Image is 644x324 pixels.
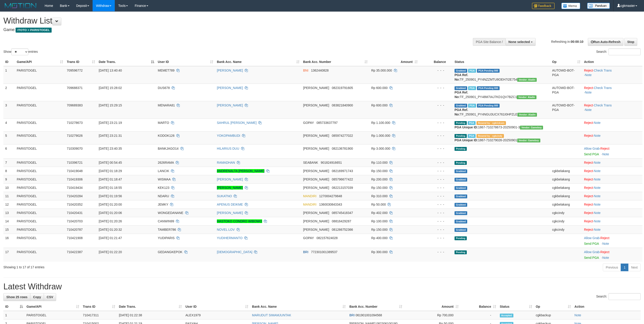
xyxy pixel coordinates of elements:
[582,84,642,101] td: · ·
[67,147,83,150] span: 710309070
[608,48,641,55] input: Search:
[371,186,388,190] span: Rp 150.000
[582,175,642,183] td: ·
[594,161,601,164] a: Note
[371,203,386,206] span: Rp 50.000
[371,178,388,181] span: Rp 200.000
[421,86,451,90] div: - - -
[158,203,168,206] span: JEMKY
[15,183,65,192] td: PARISTOGEL
[99,211,122,215] span: [DATE] 01:20:06
[455,211,467,215] span: Grabbed
[517,139,540,142] span: Vendor URL: https://payment21.1velocity.biz
[217,69,243,72] a: [PERSON_NAME]
[455,161,467,165] span: Pending
[584,103,593,107] a: Reject
[184,302,250,311] th: User ID: activate to sort column ascending
[582,200,642,209] td: ·
[3,84,15,101] td: 2
[316,121,338,125] span: Copy 085733637797 to clipboard
[584,236,599,240] a: Allow Grab
[99,134,122,137] span: [DATE] 23:21:31
[455,169,467,173] span: Grabbed
[476,134,504,138] span: Resend by : cgkcindy
[25,302,81,311] th: Game/API: activate to sort column ascending
[477,104,500,108] span: PGA Pending
[3,131,15,144] td: 5
[584,219,593,223] a: Reject
[600,236,609,240] a: Reject
[594,86,612,90] a: Check Trans
[3,118,15,131] td: 4
[15,167,65,175] td: PARISTOGEL
[594,203,601,206] a: Note
[476,121,506,125] span: Resend by : cgkricksen
[321,161,342,164] span: Copy 901824916651 to clipboard
[520,126,543,130] span: Vendor URL: https://payment21.1velocity.biz
[468,69,476,73] span: Marked by cgkricksen
[217,161,235,164] a: RAMADHAN
[603,264,621,271] a: Previous
[99,186,122,190] span: [DATE] 01:18:55
[15,118,65,131] td: PARISTOGEL
[584,228,593,231] a: Reject
[3,28,425,32] h4: Game:
[217,169,264,173] a: ANDRENALTA [PERSON_NAME]
[421,133,451,138] div: - - -
[16,28,52,33] span: ITOTO > PARISTOGEL
[15,200,65,209] td: PARISTOGEL
[404,302,460,311] th: Amount: activate to sort column ascending
[158,103,175,107] span: MENARA81
[215,58,301,66] th: Bank Acc. Name: activate to sort column ascending
[347,302,404,311] th: Bank Acc. Number: activate to sort column ascending
[421,185,451,190] div: - - -
[582,158,642,167] td: ·
[303,134,329,137] span: [PERSON_NAME]
[252,313,291,317] a: MARUDUT SIMAMJUNTAK
[455,108,468,116] b: PGA Ref. No:
[517,95,536,99] span: Vendor URL: https://payment4.1velocity.biz
[15,209,65,217] td: PARISTOGEL
[421,211,451,215] div: - - -
[550,84,582,101] td: AUTOWD-BOT-PGA
[588,38,623,46] a: Run Auto-Refresh
[217,228,235,231] a: NOVEL LOV
[550,192,582,200] td: cgkbelakang
[158,86,170,90] span: DUS678
[3,2,38,9] img: MOTION_logo.png
[594,186,601,190] a: Note
[3,183,15,192] td: 10
[6,295,27,299] span: Show 25 rows
[15,84,65,101] td: PARISTOGEL
[158,178,170,181] span: WISMAA
[585,108,592,112] a: Note
[67,186,83,190] span: 710419434
[584,211,593,215] a: Reject
[455,194,467,198] span: Grabbed
[158,169,169,173] span: LANCIK
[468,134,476,138] span: Marked by cgkricksen
[534,302,573,311] th: Op: activate to sort column ascending
[217,194,232,198] a: SUKATNO
[99,203,122,206] span: [DATE] 01:20:00
[11,48,28,55] select: Showentries
[15,144,65,158] td: PARISTOGEL
[15,175,65,183] td: PARISTOGEL
[371,211,388,215] span: Rp 402.000
[468,121,476,125] span: Marked by cgkricksen
[550,167,582,175] td: cgkbelakang
[303,194,316,198] span: MANDIRI
[582,131,642,144] td: ·
[67,103,83,107] span: 709689383
[550,209,582,217] td: cgkcindy
[99,161,122,164] span: [DATE] 00:54:45
[517,113,537,117] span: Vendor URL: https://payment4.1velocity.biz
[67,161,83,164] span: 710396721
[371,69,392,72] span: Rp 35.000.000
[468,86,476,90] span: Marked by cgkricksen
[596,48,641,55] label: Search:
[584,86,593,90] a: Reject
[303,103,329,107] span: [PERSON_NAME]
[455,104,467,108] span: Grabbed
[3,16,425,25] h1: Withdraw List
